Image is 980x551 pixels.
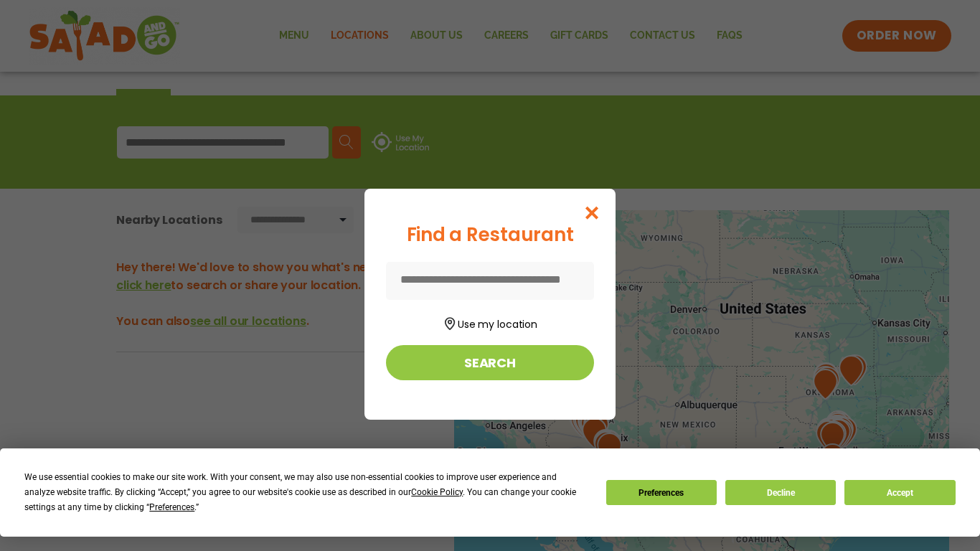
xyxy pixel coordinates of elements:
[386,313,594,332] button: Use my location
[725,480,836,505] button: Decline
[24,470,588,515] div: We use essential cookies to make our site work. With your consent, we may also use non-essential ...
[569,189,616,237] button: Close modal
[606,480,717,505] button: Preferences
[386,345,594,380] button: Search
[386,221,594,249] div: Find a Restaurant
[149,502,194,512] span: Preferences
[844,480,955,505] button: Accept
[411,487,463,497] span: Cookie Policy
